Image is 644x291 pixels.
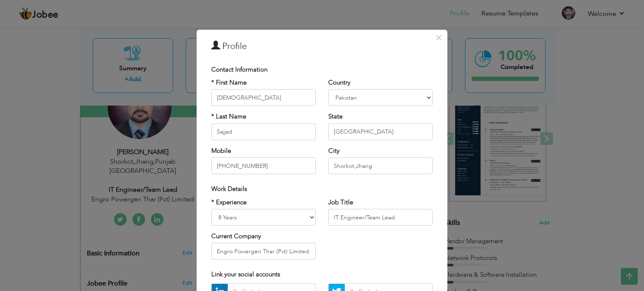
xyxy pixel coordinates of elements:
[211,185,247,193] span: Work Details
[211,232,261,241] label: Current Company
[211,198,247,207] label: * Experience
[211,270,280,278] span: Link your social accounts
[432,31,445,44] button: Close
[328,198,353,207] label: Job Title
[211,78,247,87] label: * First Name
[211,40,433,53] h3: Profile
[328,78,351,87] label: Country
[435,30,442,45] span: ×
[328,147,340,155] label: City
[211,147,231,155] label: Mobile
[211,65,267,74] span: Contact Information
[328,112,343,121] label: State
[211,112,246,121] label: * Last Name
